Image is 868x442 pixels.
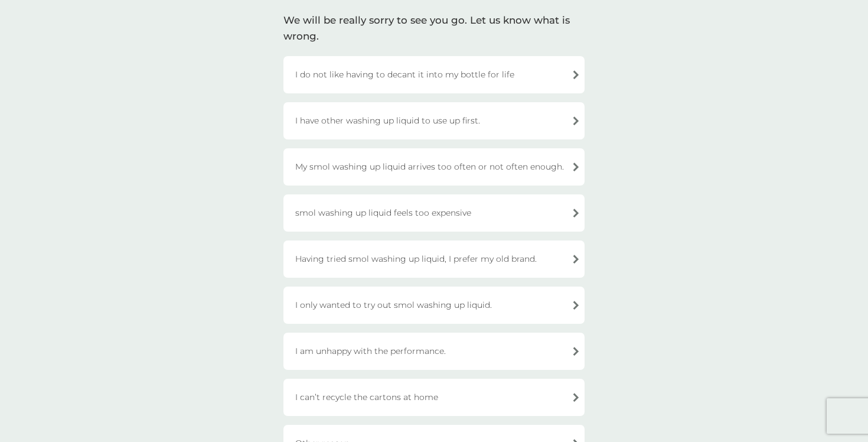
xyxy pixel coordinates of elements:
[283,56,585,93] div: I do not like having to decant it into my bottle for life
[283,379,585,416] div: I can’t recycle the cartons at home
[283,148,585,186] div: My smol washing up liquid arrives too often or not often enough.
[283,194,585,232] div: smol washing up liquid feels too expensive
[283,333,585,370] div: I am unhappy with the performance.
[283,287,585,324] div: I only wanted to try out smol washing up liquid.
[283,240,585,278] div: Having tried smol washing up liquid, I prefer my old brand.
[283,102,585,139] div: I have other washing up liquid to use up first.
[283,12,585,44] div: We will be really sorry to see you go. Let us know what is wrong.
